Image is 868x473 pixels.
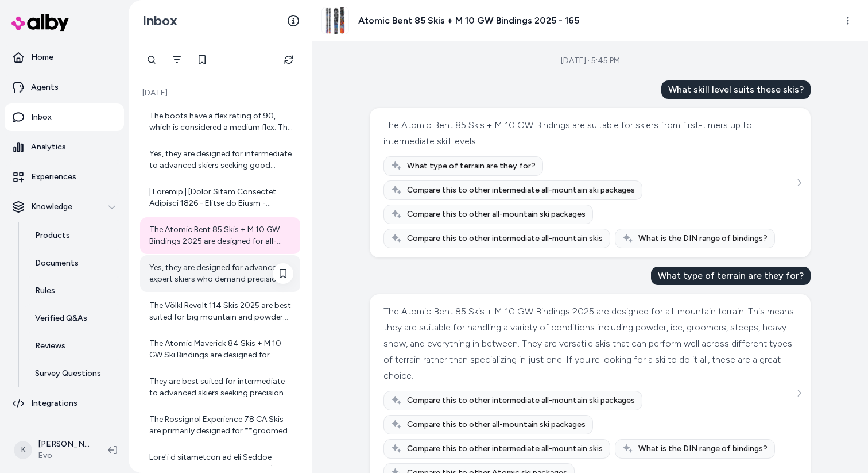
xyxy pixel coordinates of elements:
[277,48,300,71] button: Refresh
[140,87,300,99] p: [DATE]
[31,141,66,153] p: Analytics
[638,443,768,455] span: What is the DIN range of bindings?
[14,441,32,459] span: K
[792,176,806,190] button: See more
[140,293,300,330] a: The Völkl Revolt 114 Skis 2025 are best suited for big mountain and powder terrain. They are desi...
[142,12,177,29] h2: Inbox
[31,398,77,409] p: Integrations
[140,103,300,140] a: The boots have a flex rating of 90, which is considered a medium flex. This makes them ideal for ...
[31,52,53,63] p: Home
[5,390,124,417] a: Integrations
[407,184,635,196] span: Compare this to other intermediate all-mountain ski packages
[140,141,300,178] a: Yes, they are designed for intermediate to advanced skiers seeking good performance and comfort.
[407,419,586,430] span: Compare this to other all-mountain ski packages
[407,395,635,406] span: Compare this to other intermediate all-mountain ski packages
[383,117,794,149] div: The Atomic Bent 85 Skis + M 10 GW Bindings are suitable for skiers from first-timers up to interm...
[35,368,101,379] p: Survey Questions
[792,386,806,400] button: See more
[149,186,293,209] div: | Loremip | [Dolor Sitam Consectet Adipisci 1826 - Elitse do Eiusm - Tempori](utlab://etd.mag.ali...
[140,179,300,216] a: | Loremip | [Dolor Sitam Consectet Adipisci 1826 - Elitse do Eiusm - Tempori](utlab://etd.mag.ali...
[149,300,293,323] div: The Völkl Revolt 114 Skis 2025 are best suited for big mountain and powder terrain. They are desi...
[651,267,811,285] div: What type of terrain are they for?
[35,313,87,324] p: Verified Q&As
[24,360,124,387] a: Survey Questions
[11,14,69,31] img: alby Logo
[561,55,620,67] div: [DATE] · 5:45 PM
[149,376,293,399] div: They are best suited for intermediate to advanced skiers seeking precision and performance.
[140,369,300,406] a: They are best suited for intermediate to advanced skiers seeking precision and performance.
[149,338,293,361] div: The Atomic Maverick 84 Skis + M 10 GW Ski Bindings are designed for **Beginner-Intermediate** ski...
[24,249,124,277] a: Documents
[149,110,293,133] div: The boots have a flex rating of 90, which is considered a medium flex. This makes them ideal for ...
[140,255,300,292] a: Yes, they are designed for advanced to expert skiers who demand precision and control.
[5,133,124,161] a: Analytics
[24,277,124,305] a: Rules
[5,44,124,71] a: Home
[31,201,72,213] p: Knowledge
[35,285,55,297] p: Rules
[407,209,586,220] span: Compare this to other all-mountain ski packages
[407,160,536,172] span: What type of terrain are they for?
[7,432,99,468] button: K[PERSON_NAME]Evo
[140,331,300,368] a: The Atomic Maverick 84 Skis + M 10 GW Ski Bindings are designed for **Beginner-Intermediate** ski...
[38,450,90,462] span: Evo
[31,82,59,93] p: Agents
[35,230,70,241] p: Products
[35,340,65,352] p: Reviews
[5,193,124,221] button: Knowledge
[383,303,794,384] div: The Atomic Bent 85 Skis + M 10 GW Bindings 2025 are designed for all-mountain terrain. This means...
[5,163,124,191] a: Experiences
[24,222,124,249] a: Products
[31,171,76,183] p: Experiences
[149,224,293,247] div: The Atomic Bent 85 Skis + M 10 GW Bindings 2025 are designed for all-mountain terrain. This means...
[5,103,124,131] a: Inbox
[31,111,52,123] p: Inbox
[24,332,124,360] a: Reviews
[407,443,603,455] span: Compare this to other intermediate all-mountain skis
[24,305,124,332] a: Verified Q&As
[140,407,300,444] a: The Rossignol Experience 78 CA Skis are primarily designed for **groomed terrain** and front-side...
[358,14,579,28] h3: Atomic Bent 85 Skis + M 10 GW Bindings 2025 - 165
[165,48,188,71] button: Filter
[38,439,90,450] p: [PERSON_NAME]
[661,80,811,99] div: What skill level suits these skis?
[149,148,293,171] div: Yes, they are designed for intermediate to advanced skiers seeking good performance and comfort.
[149,414,293,437] div: The Rossignol Experience 78 CA Skis are primarily designed for **groomed terrain** and front-side...
[407,233,603,244] span: Compare this to other intermediate all-mountain skis
[638,233,768,244] span: What is the DIN range of bindings?
[140,217,300,254] a: The Atomic Bent 85 Skis + M 10 GW Bindings 2025 are designed for all-mountain terrain. This means...
[5,74,124,101] a: Agents
[35,257,79,269] p: Documents
[149,262,293,285] div: Yes, they are designed for advanced to expert skiers who demand precision and control.
[322,7,348,34] img: clone.jpg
